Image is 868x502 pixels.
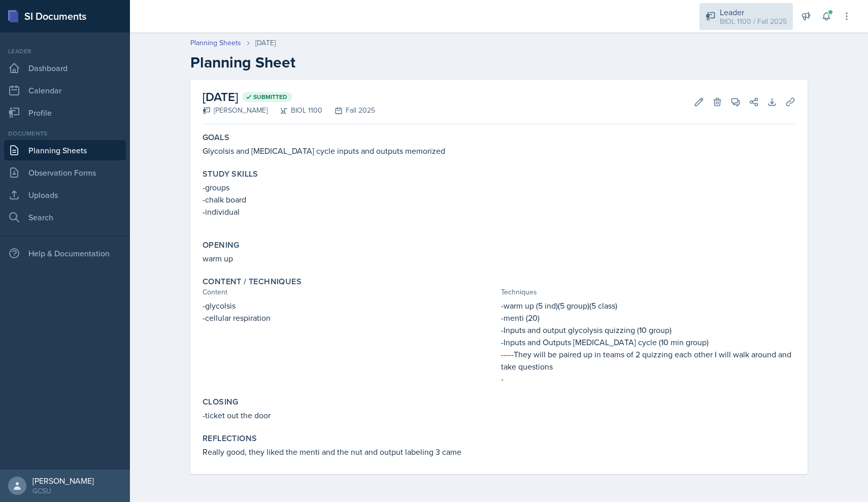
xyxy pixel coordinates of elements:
label: Reflections [203,433,257,444]
label: Study Skills [203,169,258,179]
div: [PERSON_NAME] [32,476,94,486]
div: [PERSON_NAME] [203,105,268,116]
a: Profile [4,103,126,123]
p: -individual [203,206,795,218]
p: -ticket out the door [203,409,795,421]
div: BIOL 1100 [268,105,322,116]
label: Closing [203,397,239,407]
p: warm up [203,252,795,264]
label: Content / Techniques [203,277,302,287]
a: Planning Sheets [4,140,126,160]
p: -Inputs and Outputs [MEDICAL_DATA] cycle (10 min group) [501,336,795,348]
div: BIOL 1100 / Fall 2025 [720,16,787,27]
p: -chalk board [203,193,795,206]
p: -warm up (5 ind)(5 group)(5 class) [501,299,795,312]
span: Submitted [253,93,287,101]
a: Dashboard [4,58,126,78]
p: -groups [203,181,795,193]
p: Glycolsis and [MEDICAL_DATA] cycle inputs and outputs memorized [203,145,795,157]
p: -cellular respiration [203,312,497,324]
a: Uploads [4,185,126,205]
label: Goals [203,132,229,143]
div: Fall 2025 [322,105,375,116]
div: Techniques [501,287,795,297]
p: Really good, they liked the menti and the nut and output labeling 3 came [203,446,795,458]
div: Documents [4,129,126,138]
h2: Planning Sheet [190,53,808,72]
div: GCSU [32,486,94,496]
p: -glycolsis [203,299,497,312]
p: -menti (20) [501,312,795,324]
div: Leader [720,6,787,18]
div: Help & Documentation [4,243,126,263]
label: Opening [203,240,240,250]
p: - [501,373,795,385]
a: Search [4,207,126,227]
p: -Inputs and output glycolysis quizzing (10 group) [501,324,795,336]
p: -----They will be paired up in teams of 2 quizzing each other I will walk around and take questions [501,348,795,373]
div: [DATE] [255,38,276,48]
div: Content [203,287,497,297]
a: Planning Sheets [190,38,241,48]
a: Calendar [4,80,126,101]
div: Leader [4,47,126,56]
h2: [DATE] [203,88,375,106]
a: Observation Forms [4,162,126,183]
